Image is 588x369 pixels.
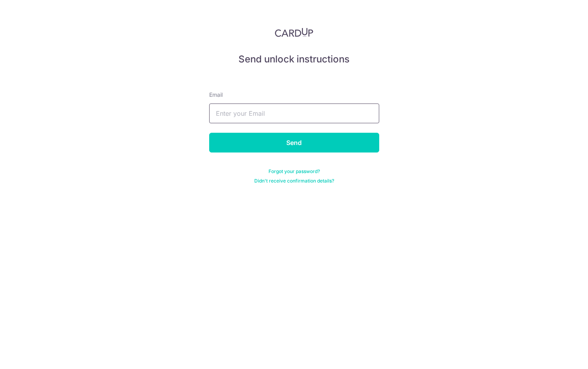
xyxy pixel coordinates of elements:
span: translation missing: en.devise.label.Email [209,91,223,98]
img: CardUp Logo [275,28,314,37]
h5: Send unlock instructions [209,53,379,66]
input: Send [209,133,379,152]
a: Forgot your password? [268,168,320,175]
a: Didn't receive confirmation details? [254,178,334,184]
input: Enter your Email [209,104,379,123]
